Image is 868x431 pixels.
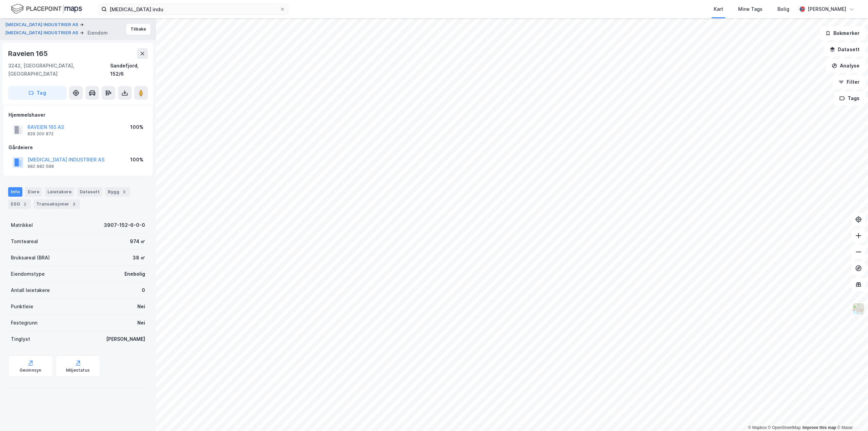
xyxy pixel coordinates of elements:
[27,131,54,137] div: 829 200 872
[8,111,147,119] div: Hjemmelshaver
[11,221,33,229] div: Matrikkel
[714,5,723,13] div: Kart
[11,3,82,15] img: logo.f888ab2527a4732fd821a326f86c7f29.svg
[137,302,145,311] div: Nei
[105,187,130,197] div: Bygg
[803,425,836,430] a: Improve this map
[25,187,42,197] div: Eiere
[5,30,80,36] button: [MEDICAL_DATA] INDUSTRIER AS
[11,237,38,246] div: Tomteareal
[834,92,865,105] button: Tags
[21,201,28,208] div: 2
[824,43,865,56] button: Datasett
[121,189,127,195] div: 3
[834,398,868,431] iframe: Chat Widget
[133,254,145,262] div: 38 ㎡
[130,156,143,164] div: 100%
[777,5,789,13] div: Bolig
[833,75,865,89] button: Filter
[110,62,148,78] div: Sandefjord, 152/6
[8,62,110,78] div: 3242, [GEOGRAPHIC_DATA], [GEOGRAPHIC_DATA]
[137,319,145,327] div: Nei
[130,237,145,246] div: 974 ㎡
[27,164,54,169] div: 982 982 588
[77,187,102,197] div: Datasett
[20,368,42,373] div: Geoinnsyn
[34,199,80,209] div: Transaksjoner
[104,221,145,229] div: 3907-152-6-0-0
[11,319,37,327] div: Festegrunn
[826,59,865,73] button: Analyse
[808,5,846,13] div: [PERSON_NAME]
[8,86,66,100] button: Tag
[738,5,763,13] div: Mine Tags
[11,270,45,278] div: Eiendomstype
[142,286,145,294] div: 0
[11,286,50,294] div: Antall leietakere
[66,368,90,373] div: Miljøstatus
[11,254,50,262] div: Bruksareal (BRA)
[5,21,80,28] button: [MEDICAL_DATA] INDUSTRIER AS
[820,26,865,40] button: Bokmerker
[106,335,145,343] div: [PERSON_NAME]
[8,187,22,197] div: Info
[852,302,865,315] img: Z
[768,425,801,430] a: OpenStreetMap
[126,24,151,35] button: Tilbake
[11,302,33,311] div: Punktleie
[71,201,77,208] div: 3
[130,123,143,131] div: 100%
[8,143,147,152] div: Gårdeiere
[8,199,31,209] div: ESG
[124,270,145,278] div: Enebolig
[11,335,30,343] div: Tinglyst
[8,48,49,59] div: Raveien 165
[45,187,74,197] div: Leietakere
[87,29,108,37] div: Eiendom
[107,4,280,14] input: Søk på adresse, matrikkel, gårdeiere, leietakere eller personer
[748,425,767,430] a: Mapbox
